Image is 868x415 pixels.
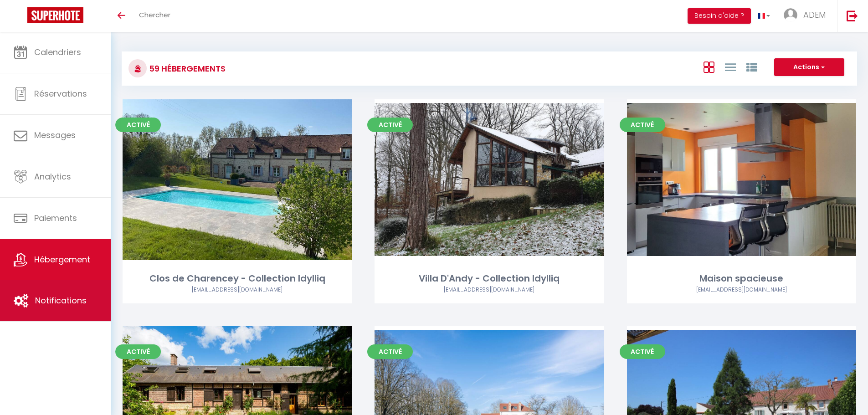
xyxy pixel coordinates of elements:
[115,118,161,132] span: Activé
[34,212,77,224] span: Paiements
[34,88,87,99] span: Réservations
[375,272,604,286] div: Villa D'Andy - Collection Idylliq
[725,59,736,74] a: Vue en Liste
[35,295,87,306] span: Notifications
[139,10,170,20] span: Chercher
[627,272,856,286] div: Maison spacieuse
[847,10,858,21] img: logout
[774,58,844,77] button: Actions
[784,8,797,22] img: ...
[115,344,161,359] span: Activé
[147,58,226,79] h3: 59 Hébergements
[34,129,76,141] span: Messages
[123,272,352,286] div: Clos de Charencey - Collection Idylliq
[27,7,83,23] img: Super Booking
[367,344,413,359] span: Activé
[746,59,757,74] a: Vue par Groupe
[704,59,714,74] a: Vue en Box
[620,344,665,359] span: Activé
[688,8,751,24] button: Besoin d'aide ?
[7,4,35,31] button: Ouvrir le widget de chat LiveChat
[620,118,665,132] span: Activé
[34,171,71,182] span: Analytics
[367,118,413,132] span: Activé
[627,286,856,294] div: Airbnb
[375,286,604,294] div: Airbnb
[803,9,826,20] span: ADEM
[34,254,90,265] span: Hébergement
[34,46,81,58] span: Calendriers
[123,286,352,294] div: Airbnb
